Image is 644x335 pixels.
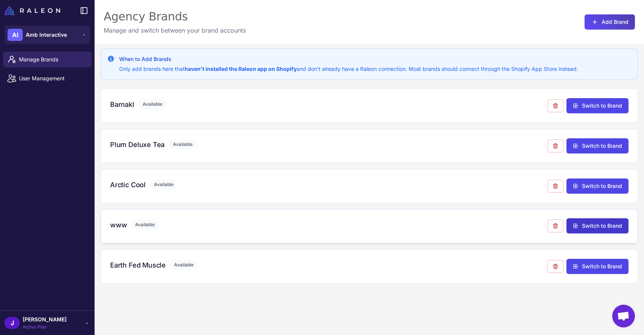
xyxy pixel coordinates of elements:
[119,65,578,73] p: Only add brands here that and don't already have a Raleon connection. Most brands should connect ...
[5,26,90,44] button: AIAmb Interactive
[110,180,146,190] h3: Arctic Cool
[19,55,86,64] span: Manage Brands
[139,99,166,109] span: Available
[19,74,86,83] span: User Management
[119,55,578,63] h3: When to Add Brands
[185,66,297,72] strong: haven't installed the Raleon app on Shopify
[566,138,628,153] button: Switch to Brand
[169,139,196,149] span: Available
[548,99,563,112] button: Remove from agency
[150,180,177,189] span: Available
[110,260,166,270] h3: Earth Fed Muscle
[3,52,92,67] a: Manage Brands
[26,31,67,39] span: Amb Interactive
[131,220,159,230] span: Available
[585,14,635,30] button: Add Brand
[548,219,563,232] button: Remove from agency
[8,29,23,41] div: AI
[566,98,628,113] button: Switch to Brand
[566,218,628,233] button: Switch to Brand
[3,70,92,86] a: User Management
[23,315,67,324] span: [PERSON_NAME]
[170,260,198,270] span: Available
[566,178,628,194] button: Switch to Brand
[104,26,246,35] p: Manage and switch between your brand accounts
[548,180,563,193] button: Remove from agency
[5,6,60,15] img: Raleon Logo
[612,305,635,327] div: Open chat
[23,324,67,330] span: Active Plan
[110,99,134,110] h3: Barnakl
[548,139,563,152] button: Remove from agency
[566,259,628,274] button: Switch to Brand
[110,220,127,230] h3: www
[548,260,563,273] button: Remove from agency
[104,9,246,24] div: Agency Brands
[5,317,20,329] div: J
[5,6,63,15] a: Raleon Logo
[110,139,165,150] h3: Plum Deluxe Tea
